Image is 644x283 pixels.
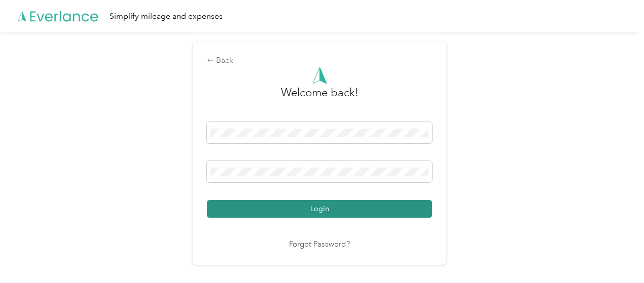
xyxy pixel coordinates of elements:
[587,226,644,283] iframe: Everlance-gr Chat Button Frame
[289,239,350,251] a: Forgot Password?
[207,55,432,67] div: Back
[110,10,223,23] div: Simplify mileage and expenses
[207,200,432,218] button: Login
[281,84,359,111] h3: greeting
